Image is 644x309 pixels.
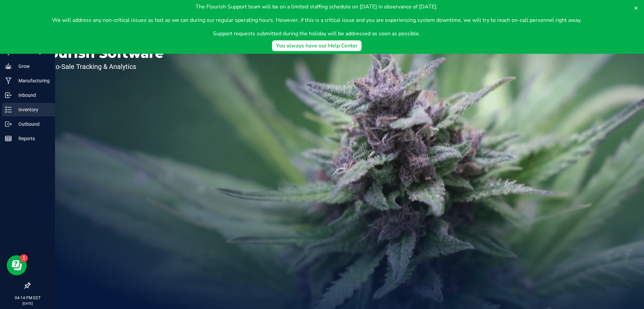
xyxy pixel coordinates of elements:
p: Outbound [12,120,52,128]
inline-svg: Grow [5,63,12,70]
iframe: Resource center unread badge [20,254,28,262]
p: Manufacturing [12,77,52,85]
p: Grow [12,62,52,70]
inline-svg: Manufacturing [5,77,12,84]
p: Inventory [12,106,52,114]
p: Reports [12,134,52,143]
inline-svg: Reports [5,135,12,142]
p: Flourish Software [36,46,164,60]
inline-svg: Inventory [5,106,12,113]
p: Support requests submitted during the holiday will be addressed as soon as possible. [52,30,582,38]
p: Inbound [12,91,52,99]
p: Seed-to-Sale Tracking & Analytics [36,63,164,70]
p: 04:14 PM EDT [3,295,52,301]
inline-svg: Inbound [5,92,12,99]
p: The Flourish Support team will be on a limited staffing schedule on [DATE] in observance of [DATE]. [52,3,582,11]
iframe: Resource center [7,255,27,275]
inline-svg: Outbound [5,121,12,127]
p: [DATE] [3,301,52,306]
div: You always have our Help Center [276,42,358,50]
p: We will address any non-critical issues as fast as we can during our regular operating hours. How... [52,16,582,24]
